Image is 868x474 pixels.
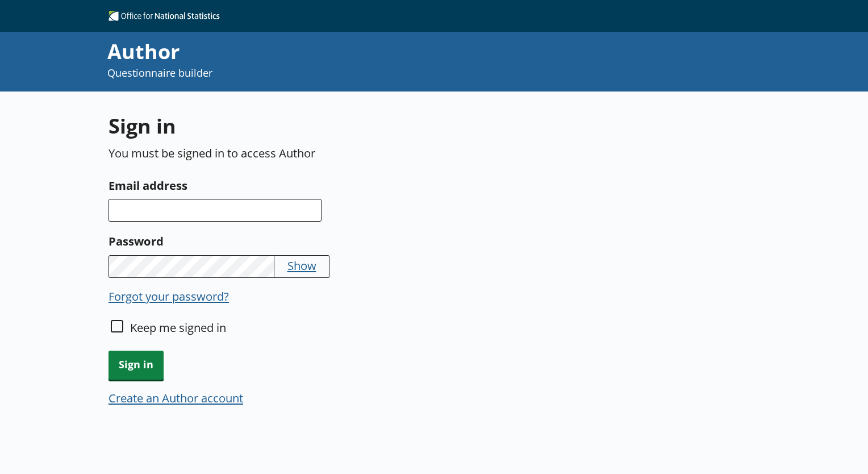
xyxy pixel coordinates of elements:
button: Create an Author account [108,390,243,406]
label: Email address [108,176,534,194]
label: Password [108,232,534,250]
p: You must be signed in to access Author [108,145,534,161]
button: Sign in [108,351,164,380]
button: Forgot your password? [108,288,229,304]
h1: Sign in [108,112,534,140]
label: Keep me signed in [130,319,226,335]
p: Questionnaire builder [107,66,581,80]
div: Author [107,38,581,66]
button: Show [287,257,316,273]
